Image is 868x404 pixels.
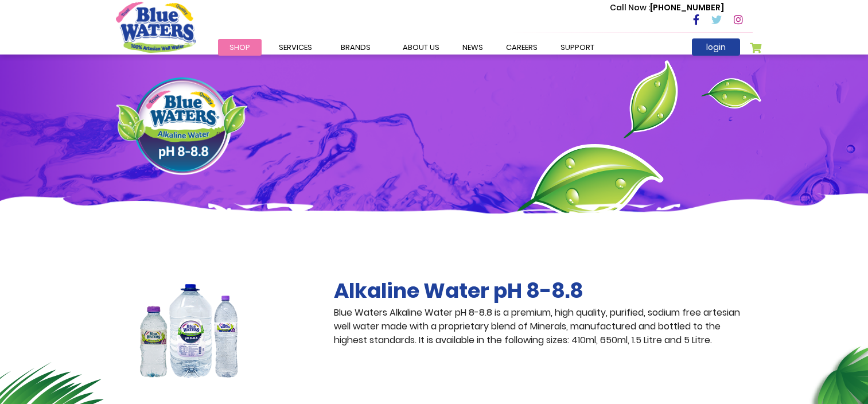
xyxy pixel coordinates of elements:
a: careers [495,39,549,56]
span: Call Now : [610,2,650,13]
span: Services [279,42,312,53]
span: Shop [229,42,250,53]
p: [PHONE_NUMBER] [610,2,724,14]
a: store logo [116,2,196,52]
a: News [451,39,495,56]
p: Blue Waters Alkaline Water pH 8-8.8 is a premium, high quality, purified, sodium free artesian we... [334,306,753,347]
a: login [692,38,740,56]
h2: Alkaline Water pH 8-8.8 [334,278,753,303]
span: Brands [341,42,371,53]
a: about us [391,39,451,56]
a: support [549,39,606,56]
